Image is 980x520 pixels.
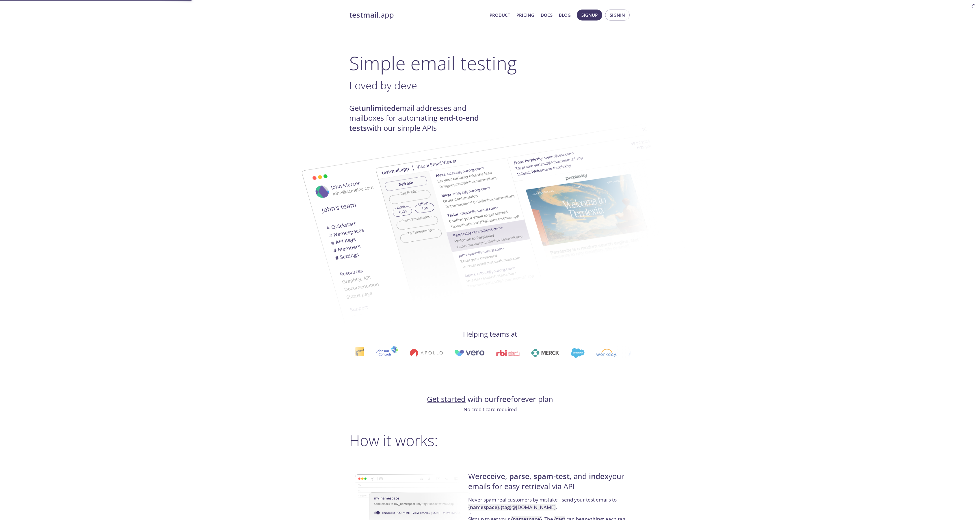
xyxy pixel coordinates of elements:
[533,471,570,481] strong: spam-test
[349,103,490,133] h4: Get email addresses and mailboxes for automating with our simple APIs
[349,394,631,404] h4: with our forever plan
[559,11,571,19] a: Blog
[405,349,438,357] img: apollo
[496,394,511,404] strong: free
[349,10,485,20] a: testmail.app
[349,406,631,413] p: No credit card required
[449,350,480,356] img: vero
[361,103,396,113] strong: unlimited
[541,11,553,19] a: Docs
[581,11,598,19] span: Signup
[349,52,631,74] h1: Simple email testing
[371,346,393,360] img: johnsoncontrols
[566,348,580,358] img: salesforce
[605,10,630,20] button: Signin
[427,394,466,404] a: Get started
[349,329,631,339] h4: Helping teams at
[479,471,505,481] strong: receive
[610,11,625,19] span: Signin
[468,504,556,510] code: { } . { } @[DOMAIN_NAME]
[490,11,510,19] a: Product
[516,11,534,19] a: Pricing
[592,349,612,357] img: workday
[509,471,529,481] strong: parse
[526,349,554,357] img: merck
[349,432,631,449] h2: How it works:
[468,496,629,515] p: Never spam real customers by mistake - send your test emails to .
[468,471,629,496] h4: We , , , and your emails for easy retrieval via API
[349,78,417,92] span: Loved by deve
[589,471,609,481] strong: index
[470,504,497,510] strong: namespace
[492,350,515,356] img: rbi
[375,115,687,310] img: testmail-email-viewer
[349,113,479,133] strong: end-to-end tests
[502,504,510,510] strong: tag
[577,10,602,20] button: Signup
[349,10,379,20] strong: testmail
[280,134,592,329] img: testmail-email-viewer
